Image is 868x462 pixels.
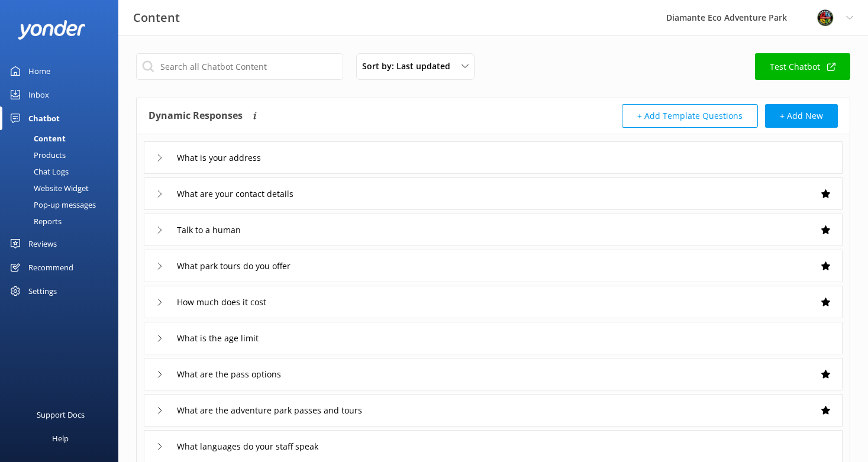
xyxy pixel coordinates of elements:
div: Recommend [28,256,73,279]
a: Pop-up messages [7,196,118,213]
div: Reports [7,213,62,230]
div: Website Widget [7,180,89,196]
div: Products [7,147,66,163]
a: Website Widget [7,180,118,196]
div: Help [52,427,69,450]
div: Content [7,130,66,147]
span: Sort by: Last updated [362,60,457,73]
div: Chat Logs [7,163,69,180]
a: Test Chatbot [755,53,850,80]
h4: Dynamic Responses [149,104,243,128]
h3: Content [133,8,180,27]
button: + Add Template Questions [622,104,758,128]
img: 831-1756915225.png [817,9,834,27]
a: Chat Logs [7,163,118,180]
a: Products [7,147,118,163]
input: Search all Chatbot Content [136,53,343,80]
a: Content [7,130,118,147]
div: Support Docs [37,403,85,427]
div: Inbox [28,83,49,106]
a: Reports [7,213,118,230]
div: Settings [28,279,57,303]
div: Home [28,59,50,83]
div: Reviews [28,232,57,256]
button: + Add New [765,104,838,128]
div: Chatbot [28,106,60,130]
div: Pop-up messages [7,196,96,213]
img: yonder-white-logo.png [18,20,86,40]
